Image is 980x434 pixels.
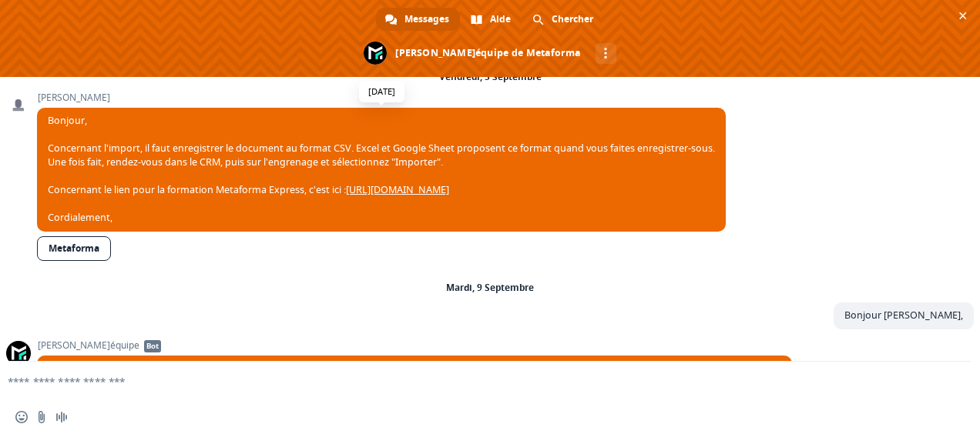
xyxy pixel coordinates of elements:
[35,411,48,423] span: Envoyer un fichier
[955,8,971,24] span: Fermer le chat
[404,8,449,31] span: Messages
[8,375,923,389] textarea: Entrez votre message...
[461,8,522,31] div: Aide
[55,411,68,423] span: Message audio
[490,8,511,31] span: Aide
[596,43,616,64] div: Autres canaux
[552,8,593,31] span: Chercher
[15,411,28,423] span: Insérer un emoji
[446,283,534,292] div: Mardi, 9 Septembre
[523,8,604,31] div: Chercher
[346,183,449,196] a: [URL][DOMAIN_NAME]
[37,340,792,351] span: [PERSON_NAME]équipe
[844,309,963,322] span: Bonjour [PERSON_NAME],
[37,236,111,261] a: Metaforma
[376,8,460,31] div: Messages
[37,92,726,103] span: [PERSON_NAME]
[439,72,542,82] div: Vendredi, 5 Septembre
[144,340,161,352] span: Bot
[48,114,715,224] span: Bonjour, Concernant l'import, il faut enregistrer le document au format CSV. Excel et Google Shee...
